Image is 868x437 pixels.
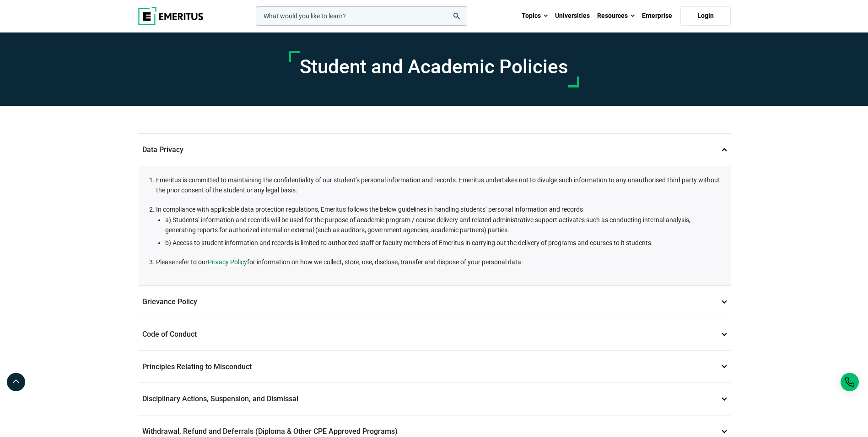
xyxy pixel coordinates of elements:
input: woocommerce-product-search-field-0 [256,6,467,26]
li: Please refer to our for information on how we collect, store, use, disclose, transfer and dispose... [156,257,722,267]
li: Emeritus is committed to maintaining the confidentiality of our student’s personal information an... [156,175,722,196]
h1: Student and Academic Policies [300,55,568,78]
a: Login [680,6,731,26]
p: Data Privacy [138,134,731,166]
p: Principles Relating to Misconduct [138,351,731,383]
p: Disciplinary Actions, Suspension, and Dismissal [138,383,731,415]
li: In compliance with applicable data protection regulations, Emeritus follows the below guidelines ... [156,204,722,248]
li: b) Access to student information and records is limited to authorized staff or faculty members of... [165,238,722,248]
p: Code of Conduct [138,318,731,350]
li: a) Students’ information and records will be used for the purpose of academic program / course de... [165,215,722,235]
p: Grievance Policy [138,286,731,318]
a: Privacy Policy [208,257,247,267]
